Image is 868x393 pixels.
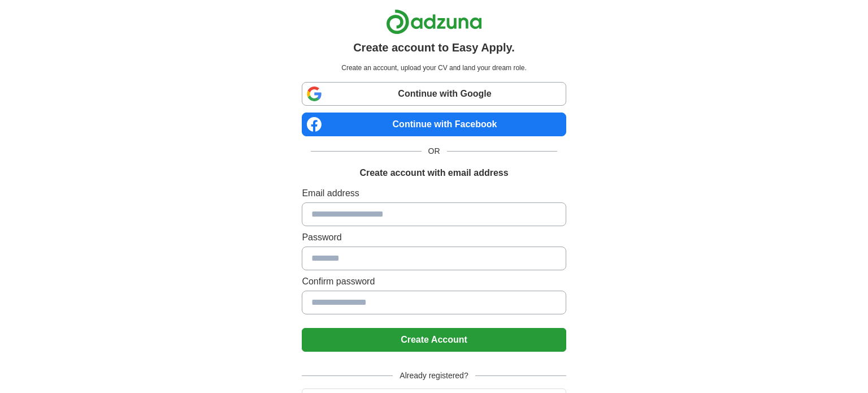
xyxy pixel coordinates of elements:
[393,370,475,382] span: Already registered?
[302,113,566,136] a: Continue with Facebook
[422,145,447,157] span: OR
[359,166,508,180] h1: Create account with email address
[353,39,515,56] h1: Create account to Easy Apply.
[302,187,566,200] label: Email address
[386,9,482,34] img: Adzuna logo
[302,231,566,244] label: Password
[302,82,566,106] a: Continue with Google
[304,63,563,73] p: Create an account, upload your CV and land your dream role.
[302,275,566,288] label: Confirm password
[302,328,566,352] button: Create Account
